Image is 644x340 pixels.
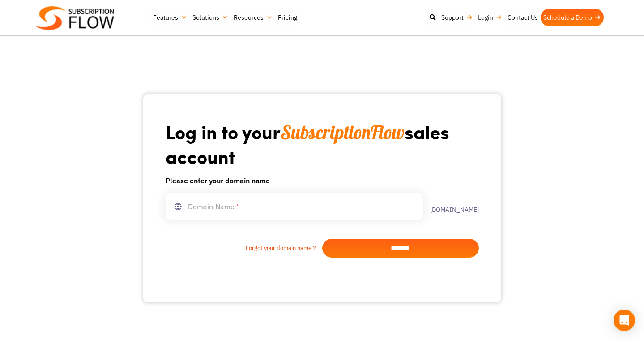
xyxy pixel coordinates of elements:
[36,6,114,30] img: Subscriptionflow
[166,175,479,186] h6: Please enter your domain name
[166,244,322,253] a: Forgot your domain name ?
[439,9,475,26] a: Support
[166,120,479,168] h1: Log in to your sales account
[614,310,635,331] div: Open Intercom Messenger
[150,9,190,26] a: Features
[275,9,300,26] a: Pricing
[190,9,231,26] a: Solutions
[475,9,505,26] a: Login
[231,9,275,26] a: Resources
[541,9,604,26] a: Schedule a Demo
[505,9,541,26] a: Contact Us
[281,121,405,144] span: SubscriptionFlow
[423,200,479,213] label: .[DOMAIN_NAME]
